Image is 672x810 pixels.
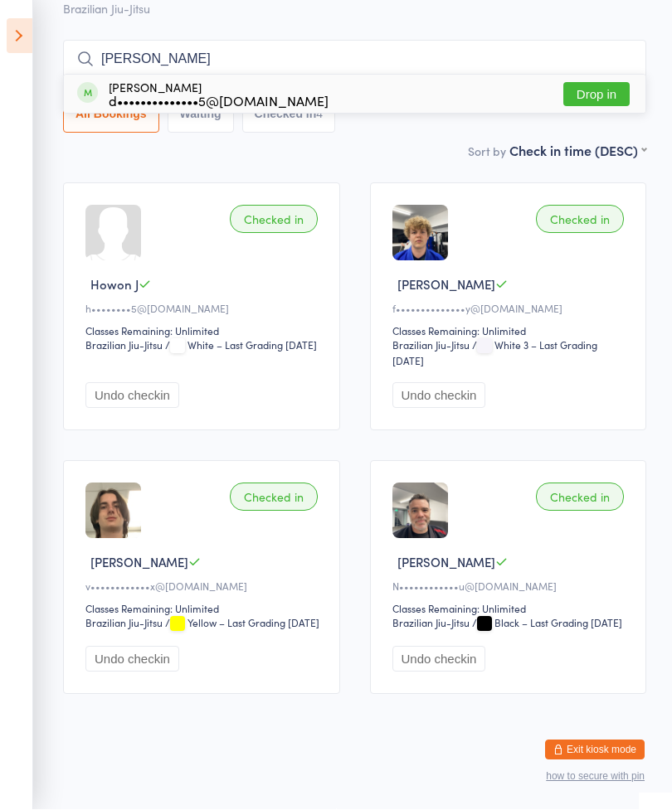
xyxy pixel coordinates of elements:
[85,602,323,616] div: Classes Remaining: Unlimited
[536,483,624,512] div: Checked in
[63,1,646,17] span: Brazilian Jiu-Jitsu
[392,483,448,539] img: image1722327214.png
[230,483,318,512] div: Checked in
[168,95,234,133] button: Waiting
[472,616,622,630] span: / Black – Last Grading [DATE]
[546,771,645,783] button: how to secure with pin
[397,554,495,571] span: [PERSON_NAME]
[392,302,630,316] div: f••••••••••••••y@[DOMAIN_NAME]
[109,95,329,108] div: d••••••••••••••5@[DOMAIN_NAME]
[468,143,506,160] label: Sort by
[85,324,323,338] div: Classes Remaining: Unlimited
[392,616,470,630] div: Brazilian Jiu-Jitsu
[90,554,188,571] span: [PERSON_NAME]
[230,206,318,234] div: Checked in
[392,383,486,409] button: Undo checkin
[392,324,630,338] div: Classes Remaining: Unlimited
[392,206,448,261] img: image1724746533.png
[536,206,624,234] div: Checked in
[563,83,630,107] button: Drop in
[392,602,630,616] div: Classes Remaining: Unlimited
[85,483,141,539] img: image1754985485.png
[63,41,646,79] input: Search
[242,95,336,133] button: Checked in4
[397,276,495,293] span: [PERSON_NAME]
[85,616,163,630] div: Brazilian Jiu-Jitsu
[90,276,139,293] span: Howon J
[392,580,630,594] div: N••••••••••••u@[DOMAIN_NAME]
[63,95,159,133] button: All Bookings
[316,108,323,121] div: 4
[85,383,179,409] button: Undo checkin
[509,142,646,160] div: Check in time (DESC)
[392,647,486,672] button: Undo checkin
[85,580,323,594] div: v••••••••••••x@[DOMAIN_NAME]
[165,616,319,630] span: / Yellow – Last Grading [DATE]
[392,338,470,352] div: Brazilian Jiu-Jitsu
[545,740,645,760] button: Exit kiosk mode
[85,338,163,352] div: Brazilian Jiu-Jitsu
[85,302,323,316] div: h••••••••5@[DOMAIN_NAME]
[109,81,329,108] div: [PERSON_NAME]
[85,647,179,672] button: Undo checkin
[165,338,317,352] span: / White – Last Grading [DATE]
